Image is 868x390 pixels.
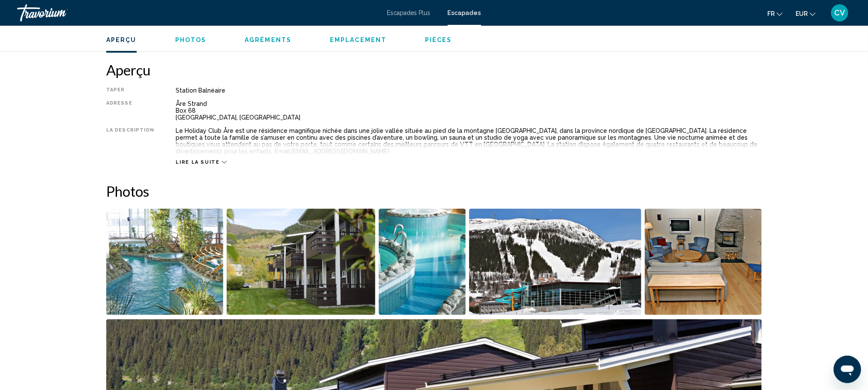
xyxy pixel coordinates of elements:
button: Lire la suite [176,159,226,165]
iframe: Bouton de lancement de la fenêtre de messagerie [834,356,861,383]
a: Travorium [17,4,379,21]
button: Pièces [425,36,452,44]
a: Escapades Plus [387,9,431,16]
span: Lire la suite [176,159,219,165]
div: Åre Strand Box 68 [GEOGRAPHIC_DATA], [GEOGRAPHIC_DATA] [176,100,762,121]
div: Le Holiday Club Åre est une résidence magnifique nichée dans une jolie vallée située au pied de l... [176,127,762,155]
button: Open full-screen image slider [645,208,762,315]
div: Taper [106,87,154,94]
font: CV [835,8,845,17]
font: fr [767,10,775,17]
button: Open full-screen image slider [379,208,466,315]
div: Adresse [106,100,154,121]
h2: Aperçu [106,61,762,78]
button: Changer de devise [796,7,816,20]
button: Changer de langue [767,7,783,20]
div: Station balnéaire [176,87,762,94]
button: Photos [175,36,207,44]
button: Agréments [245,36,291,44]
font: EUR [796,10,808,17]
button: Open full-screen image slider [227,208,376,315]
button: Menu utilisateur [829,4,851,22]
button: Open full-screen image slider [106,208,223,315]
button: Open full-screen image slider [469,208,642,315]
a: Escapades [448,9,481,16]
div: La description [106,127,154,155]
button: Emplacement [330,36,386,44]
h2: Photos [106,183,762,200]
button: Aperçu [106,36,137,44]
